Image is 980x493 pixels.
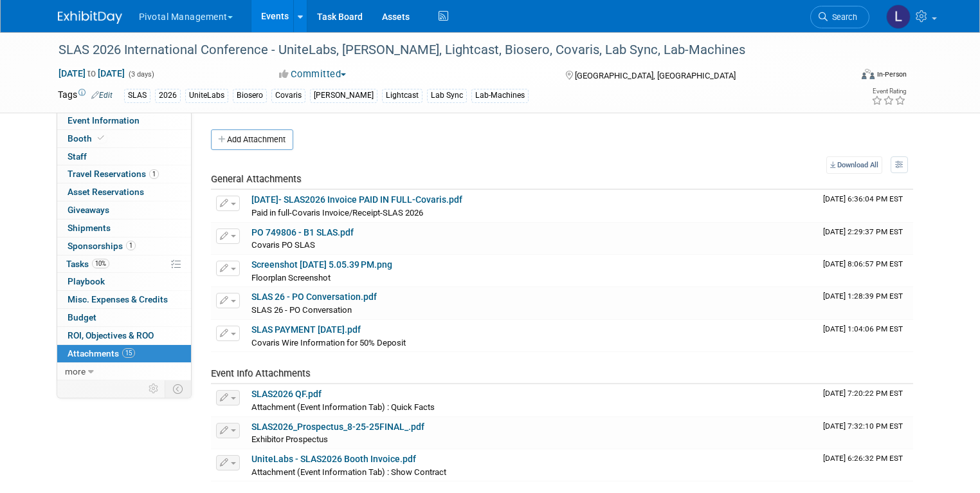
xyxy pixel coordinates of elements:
[57,345,191,362] a: Attachments15
[57,219,191,237] a: Shipments
[68,151,87,162] span: Staff
[211,173,302,185] span: General Attachments
[57,148,191,165] a: Staff
[57,165,191,183] a: Travel Reservations1
[876,70,907,79] div: In-Person
[233,89,267,102] div: Biosero
[68,330,154,340] span: ROI, Objectives & ROO
[68,205,109,215] span: Giveaways
[68,133,107,144] span: Booth
[251,240,315,250] span: Covaris PO SLAS
[68,312,96,322] span: Budget
[818,320,913,352] td: Upload Timestamp
[818,449,913,481] td: Upload Timestamp
[91,91,113,100] a: Edit
[68,187,144,197] span: Asset Reservations
[427,89,467,102] div: Lab Sync
[818,223,913,255] td: Upload Timestamp
[65,366,86,377] span: more
[471,89,529,102] div: Lab-Machines
[251,208,423,218] span: Paid in full-Covaris Invoice/Receipt-SLAS 2026
[823,454,903,463] span: Upload Timestamp
[823,259,903,268] span: Upload Timestamp
[57,291,191,308] a: Misc. Expenses & Credits
[92,259,109,268] span: 10%
[781,67,907,86] div: Event Format
[251,324,361,335] a: SLAS PAYMENT [DATE].pdf
[57,112,191,129] a: Event Information
[251,227,354,237] a: PO 749806 - B1 SLAS.pdf
[58,68,125,79] span: [DATE] [DATE]
[575,71,736,80] span: [GEOGRAPHIC_DATA], [GEOGRAPHIC_DATA]
[155,89,181,102] div: 2026
[57,237,191,255] a: Sponsorships1
[127,70,154,79] span: (3 days)
[68,348,135,358] span: Attachments
[251,402,435,412] span: Attachment (Event Information Tab) : Quick Facts
[143,380,165,397] td: Personalize Event Tab Strip
[57,327,191,344] a: ROI, Objectives & ROO
[68,276,105,286] span: Playbook
[68,115,140,126] span: Event Information
[310,89,377,102] div: [PERSON_NAME]
[57,363,191,380] a: more
[251,434,328,444] span: Exhibitor Prospectus
[818,255,913,287] td: Upload Timestamp
[211,367,311,379] span: Event Info Attachments
[823,194,903,203] span: Upload Timestamp
[165,380,191,397] td: Toggle Event Tabs
[886,5,911,29] img: Leslie Pelton
[251,259,392,270] a: Screenshot [DATE] 5.05.39 PM.png
[275,68,351,81] button: Committed
[251,194,462,205] a: [DATE]- SLAS2026 Invoice PAID IN FULL-Covaris.pdf
[251,338,406,348] span: Covaris Wire Information for 50% Deposit
[862,69,875,79] img: Format-Inperson.png
[818,287,913,319] td: Upload Timestamp
[57,201,191,219] a: Giveaways
[823,227,903,236] span: Upload Timestamp
[828,12,857,22] span: Search
[149,169,159,179] span: 1
[68,294,168,304] span: Misc. Expenses & Credits
[124,89,150,102] div: SLAS
[57,309,191,326] a: Budget
[810,6,869,28] a: Search
[185,89,228,102] div: UniteLabs
[68,223,111,233] span: Shipments
[818,190,913,222] td: Upload Timestamp
[211,129,293,150] button: Add Attachment
[823,324,903,333] span: Upload Timestamp
[58,88,113,103] td: Tags
[57,183,191,201] a: Asset Reservations
[271,89,305,102] div: Covaris
[826,156,882,174] a: Download All
[86,68,98,79] span: to
[382,89,422,102] div: Lightcast
[251,273,331,283] span: Floorplan Screenshot
[818,384,913,416] td: Upload Timestamp
[251,305,352,315] span: SLAS 26 - PO Conversation
[57,256,191,273] a: Tasks10%
[57,273,191,290] a: Playbook
[251,389,322,399] a: SLAS2026 QF.pdf
[871,88,906,95] div: Event Rating
[818,417,913,449] td: Upload Timestamp
[66,259,109,269] span: Tasks
[57,130,191,147] a: Booth
[58,11,122,24] img: ExhibitDay
[251,454,416,464] a: UniteLabs - SLAS2026 Booth Invoice.pdf
[823,422,903,431] span: Upload Timestamp
[251,422,424,432] a: SLAS2026_Prospectus_8-25-25FINAL_.pdf
[251,467,446,477] span: Attachment (Event Information Tab) : Show Contract
[126,241,136,250] span: 1
[823,389,903,398] span: Upload Timestamp
[54,39,835,62] div: SLAS 2026 International Conference - UniteLabs, [PERSON_NAME], Lightcast, Biosero, Covaris, Lab S...
[68,169,159,179] span: Travel Reservations
[823,292,903,301] span: Upload Timestamp
[68,241,136,251] span: Sponsorships
[251,292,377,302] a: SLAS 26 - PO Conversation.pdf
[122,348,135,358] span: 15
[98,135,104,142] i: Booth reservation complete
